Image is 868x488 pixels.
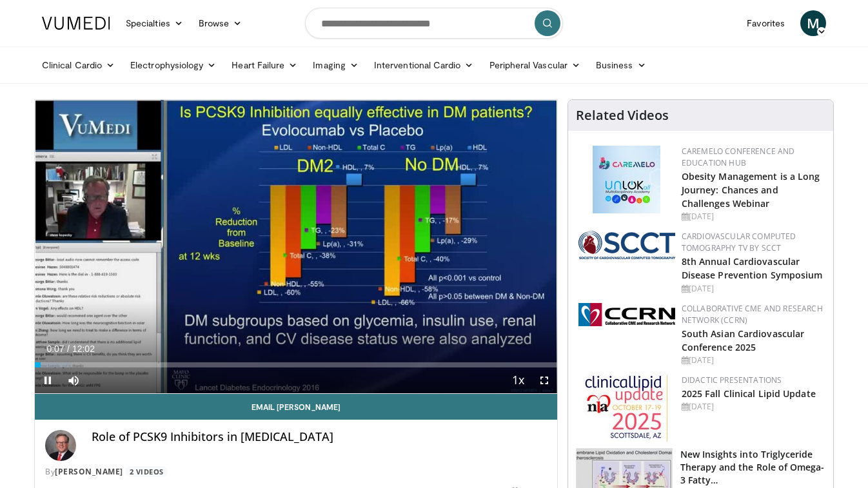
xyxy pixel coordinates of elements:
a: Favorites [739,10,793,36]
a: Interventional Cardio [366,52,482,78]
video-js: Video Player [35,100,557,394]
a: South Asian Cardiovascular Conference 2025 [682,327,805,353]
h3: New Insights into Triglyceride Therapy and the Role of Omega-3 Fatty… [680,448,825,487]
a: Obesity Management is a Long Journey: Chances and Challenges Webinar [682,170,820,210]
a: Collaborative CME and Research Network (CCRN) [682,303,823,326]
a: 2025 Fall Clinical Lipid Update [682,387,816,400]
img: d65bce67-f81a-47c5-b47d-7b8806b59ca8.jpg.150x105_q85_autocrop_double_scale_upscale_version-0.2.jpg [585,375,668,442]
div: [DATE] [682,211,823,222]
a: Business [588,52,654,78]
a: Heart Failure [224,52,305,78]
a: [PERSON_NAME] [55,466,123,477]
div: Progress Bar [35,362,557,367]
a: Browse [191,10,250,36]
img: 45df64a9-a6de-482c-8a90-ada250f7980c.png.150x105_q85_autocrop_double_scale_upscale_version-0.2.jpg [593,146,660,213]
img: 51a70120-4f25-49cc-93a4-67582377e75f.png.150x105_q85_autocrop_double_scale_upscale_version-0.2.png [578,231,675,259]
span: 12:02 [72,344,95,354]
a: Email [PERSON_NAME] [35,394,557,420]
a: Electrophysiology [123,52,224,78]
h4: Related Videos [576,108,669,123]
div: Didactic Presentations [682,375,823,386]
button: Fullscreen [531,367,557,393]
a: Cardiovascular Computed Tomography TV by SCCT [682,231,796,253]
h4: Role of PCSK9 Inhibitors in [MEDICAL_DATA] [92,430,547,444]
button: Playback Rate [506,367,531,393]
span: 0:07 [46,344,64,354]
a: CaReMeLO Conference and Education Hub [682,146,795,168]
img: Avatar [45,430,76,461]
a: 8th Annual Cardiovascular Disease Prevention Symposium [682,255,823,281]
img: VuMedi Logo [42,17,110,30]
a: 2 Videos [125,466,168,477]
div: [DATE] [682,401,823,413]
div: [DATE] [682,355,823,366]
a: Clinical Cardio [34,52,123,78]
a: Specialties [118,10,191,36]
button: Pause [35,367,61,393]
a: Imaging [305,52,366,78]
span: / [67,344,70,354]
button: Mute [61,367,86,393]
div: By [45,466,547,478]
a: M [800,10,826,36]
a: Peripheral Vascular [482,52,588,78]
input: Search topics, interventions [305,8,563,39]
div: [DATE] [682,283,823,295]
img: a04ee3ba-8487-4636-b0fb-5e8d268f3737.png.150x105_q85_autocrop_double_scale_upscale_version-0.2.png [578,303,675,326]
